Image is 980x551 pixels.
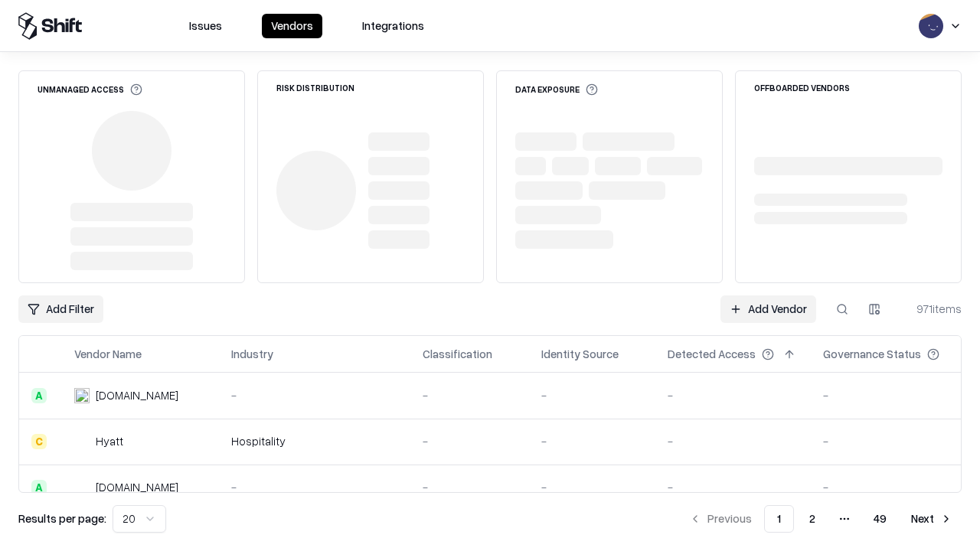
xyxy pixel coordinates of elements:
div: - [823,479,964,495]
div: Risk Distribution [276,83,354,92]
div: C [31,434,47,449]
div: - [668,387,799,403]
button: 49 [861,505,899,533]
button: Next [902,505,962,533]
div: - [231,479,398,495]
div: - [231,387,398,403]
div: - [423,387,517,403]
div: - [423,479,517,495]
div: [DOMAIN_NAME] [96,387,178,403]
div: - [541,479,643,495]
div: - [823,387,964,403]
nav: pagination [680,505,962,533]
button: Integrations [353,14,433,38]
div: Industry [231,346,273,362]
img: Hyatt [74,434,90,449]
button: Vendors [262,14,322,38]
div: Classification [423,346,492,362]
div: Unmanaged Access [38,83,142,96]
div: Detected Access [668,346,756,362]
img: primesec.co.il [74,480,90,495]
div: - [668,433,799,449]
button: 2 [797,505,828,533]
div: 971 items [900,301,962,317]
div: - [823,433,964,449]
button: Add Filter [18,295,103,323]
div: A [31,480,47,495]
div: Data Exposure [515,83,598,96]
div: Hospitality [231,433,398,449]
div: Identity Source [541,346,619,362]
div: Offboarded Vendors [754,83,850,92]
div: - [423,433,517,449]
a: Add Vendor [720,295,816,323]
div: - [541,433,643,449]
div: [DOMAIN_NAME] [96,479,178,495]
div: A [31,388,47,403]
div: Vendor Name [74,346,142,362]
div: Hyatt [96,433,123,449]
button: Issues [180,14,231,38]
div: - [668,479,799,495]
div: Governance Status [823,346,921,362]
img: intrado.com [74,388,90,403]
button: 1 [764,505,794,533]
p: Results per page: [18,510,106,527]
div: - [541,387,643,403]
